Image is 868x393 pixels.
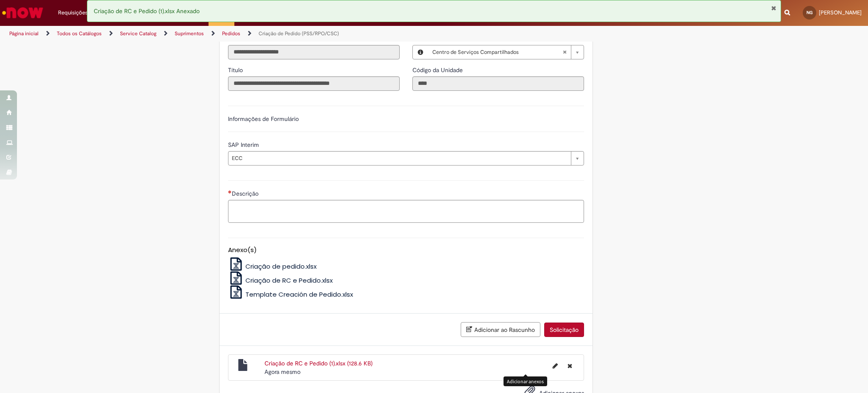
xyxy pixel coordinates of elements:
[1,4,45,21] img: ServiceNow
[558,45,571,59] abbr: Limpar campo Local
[228,290,353,299] a: Template Creación de Pedido.xlsx
[771,5,776,11] button: Fechar Notificação
[228,35,244,42] span: Somente leitura - Email
[228,190,232,194] span: Necessários
[228,262,317,271] a: Criação de pedido.xlsx
[504,376,547,386] div: Adicionar anexos
[228,276,333,285] a: Criação de RC e Pedido.xlsx
[9,30,39,37] a: Página inicial
[222,30,240,37] a: Pedidos
[412,66,465,74] label: Somente leitura - Código da Unidade
[428,45,584,59] a: Centro de Serviços CompartilhadosLimpar campo Local
[264,368,300,376] span: Agora mesmo
[228,141,261,149] span: SAP Interim
[412,35,428,42] span: Local
[412,66,465,74] span: Somente leitura - Código da Unidade
[412,76,584,91] input: Código da Unidade
[264,368,300,376] time: 30/09/2025 16:19:17
[544,323,584,337] button: Solicitação
[57,30,102,37] a: Todos os Catálogos
[259,30,339,37] a: Criação de Pedido (PSS/RPO/CSC)
[807,10,812,15] span: NG
[245,262,317,271] span: Criação de pedido.xlsx
[232,190,260,197] span: Descrição
[228,66,245,74] label: Somente leitura - Título
[264,359,373,367] a: Criação de RC e Pedido (1).xlsx (128.6 KB)
[461,322,540,337] button: Adicionar ao Rascunho
[228,45,400,59] input: Email
[432,45,562,59] span: Centro de Serviços Compartilhados
[228,66,245,74] span: Somente leitura - Título
[94,7,200,15] span: Criação de RC e Pedido (1).xlsx Anexado
[228,76,400,91] input: Título
[228,115,299,123] label: Informações de Formulário
[245,290,353,299] span: Template Creación de Pedido.xlsx
[58,8,88,17] span: Requisições
[6,26,572,42] ul: Trilhas de página
[548,359,563,373] button: Editar nome de arquivo Criação de RC e Pedido (1).xlsx
[562,359,577,373] button: Excluir Criação de RC e Pedido (1).xlsx
[819,9,862,16] span: [PERSON_NAME]
[245,276,333,285] span: Criação de RC e Pedido.xlsx
[228,247,584,254] h5: Anexo(s)
[228,200,584,223] textarea: Descrição
[413,45,428,59] button: Local, Visualizar este registro Centro de Serviços Compartilhados
[120,30,156,37] a: Service Catalog
[175,30,204,37] a: Suprimentos
[232,152,567,165] span: ECC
